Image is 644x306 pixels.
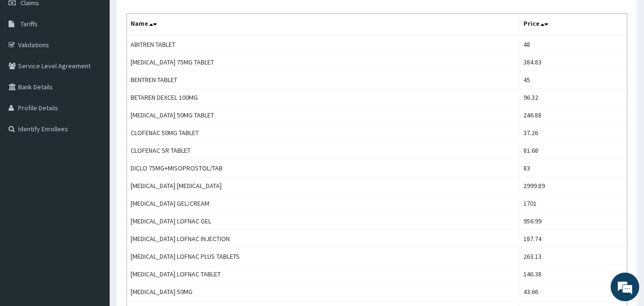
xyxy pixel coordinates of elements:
[127,71,520,89] td: BENTREN TABLET
[156,5,179,28] div: Minimize live chat window
[55,92,132,189] span: We're online!
[127,124,520,142] td: CLOFENAC 50MG TABLET
[520,53,627,71] td: 384.83
[520,142,627,159] td: 81.68
[520,106,627,124] td: 246.88
[127,106,520,124] td: [MEDICAL_DATA] 50MG TABLET
[127,283,520,301] td: [MEDICAL_DATA] 50MG
[50,53,160,66] div: Chat with us now
[520,89,627,106] td: 96.32
[127,53,520,71] td: [MEDICAL_DATA] 75MG TABLET
[127,142,520,159] td: CLOFENAC SR TABLET
[520,248,627,265] td: 263.13
[127,177,520,195] td: [MEDICAL_DATA] [MEDICAL_DATA]
[520,283,627,301] td: 43.66
[127,212,520,230] td: [MEDICAL_DATA] LOFNAC GEL
[127,14,520,36] th: Name
[127,195,520,212] td: [MEDICAL_DATA] GEL/CREAM
[520,177,627,195] td: 2999.89
[520,14,627,36] th: Price
[127,159,520,177] td: DICLO 75MG+MISOPROSTOL/TAB
[127,230,520,248] td: [MEDICAL_DATA] LOFNAC INJECTION
[520,159,627,177] td: 83
[127,35,520,53] td: ABITREN TABLET
[520,124,627,142] td: 37.26
[127,248,520,265] td: [MEDICAL_DATA] LOFNAC PLUS TABLETS
[127,265,520,283] td: [MEDICAL_DATA] LOFNAC TABLET
[20,20,38,28] span: Tariffs
[520,212,627,230] td: 956.99
[5,204,182,238] textarea: Type your message and hit 'Enter'
[127,89,520,106] td: BETAREN DEXCEL 100MG
[520,35,627,53] td: 48
[520,71,627,89] td: 45
[520,265,627,283] td: 146.38
[520,230,627,248] td: 187.74
[18,48,39,72] img: d_794563401_company_1708531726252_794563401
[520,195,627,212] td: 1701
